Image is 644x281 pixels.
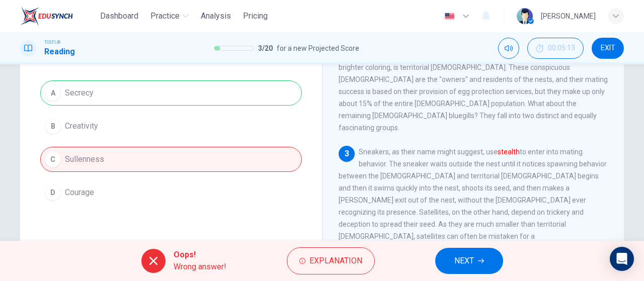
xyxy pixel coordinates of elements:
img: en [443,13,456,20]
span: EXIT [601,44,615,52]
button: Explanation [287,247,375,274]
div: [PERSON_NAME] [541,10,596,22]
span: 3 / 20 [258,42,273,54]
button: NEXT [435,248,503,274]
span: Wrong answer! [174,261,226,273]
button: 00:05:13 [527,38,584,59]
a: EduSynch logo [20,6,96,26]
button: Practice [146,7,193,25]
span: Explanation [309,254,362,268]
h1: Reading [44,46,75,58]
button: Pricing [239,7,272,25]
span: TOEFL® [44,39,60,46]
span: Practice [150,10,180,22]
div: 3 [339,146,355,162]
div: Open Intercom Messenger [610,247,634,271]
span: for a new Projected Score [277,42,359,54]
img: EduSynch logo [20,6,73,26]
span: Oops! [174,249,226,261]
span: Dashboard [100,10,138,22]
button: Analysis [197,7,235,25]
button: Dashboard [96,7,142,25]
span: NEXT [454,254,474,268]
span: Analysis [201,10,231,22]
span: 00:05:13 [548,44,575,52]
div: Hide [527,38,584,59]
div: Mute [498,38,519,59]
img: Profile picture [517,8,533,24]
font: stealth [498,148,520,156]
button: EXIT [592,38,624,59]
span: Pricing [243,10,268,22]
